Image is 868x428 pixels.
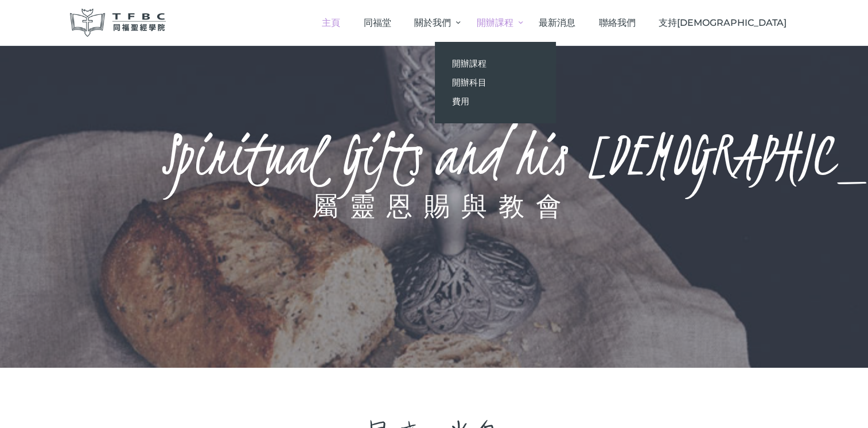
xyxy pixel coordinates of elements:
div: 教 [499,194,536,218]
span: 最新消息 [539,17,575,28]
a: 主頁 [310,6,352,40]
a: 開辦科目 [435,73,555,92]
a: 開辦課程 [465,6,527,40]
a: 開辦課程 [435,54,555,73]
span: 主頁 [322,17,340,28]
div: 賜 [424,194,461,218]
span: 開辦課程 [452,58,486,69]
a: 最新消息 [527,6,587,40]
span: 開辦科目 [452,77,486,88]
a: 支持[DEMOGRAPHIC_DATA] [647,6,799,40]
span: 關於我們 [414,17,451,28]
div: 恩 [387,194,424,218]
a: 聯絡我們 [587,6,647,40]
div: 靈 [349,194,387,218]
span: 聯絡我們 [599,17,636,28]
div: 會 [536,194,573,218]
a: 費用 [435,92,555,111]
span: 開辦課程 [477,17,513,28]
div: 屬 [312,194,349,218]
span: 支持[DEMOGRAPHIC_DATA] [659,17,787,28]
img: 同福聖經學院 TFBC [70,9,166,37]
span: 同福堂 [364,17,391,28]
div: 與 [461,194,499,218]
span: 費用 [452,96,469,107]
a: 同福堂 [352,6,403,40]
a: 關於我們 [403,6,465,40]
